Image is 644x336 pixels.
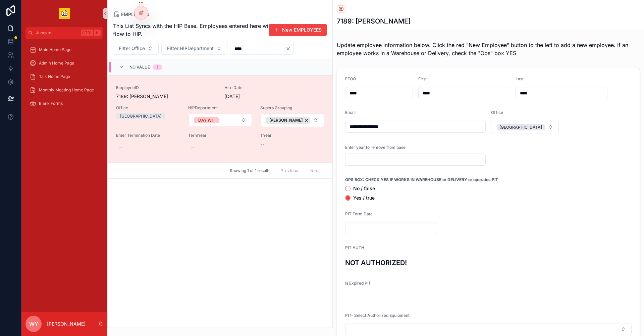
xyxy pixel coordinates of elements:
[39,87,94,93] span: Monthly Meeting Home Page
[113,22,272,38] span: This List Syncs with the HIP Base. Employees entered here will flow to HIP.
[113,11,149,18] a: EMPLOYEES
[260,133,324,138] span: TYear
[269,24,327,36] button: New EMPLOYEES
[345,76,356,81] span: EEOO
[116,133,180,138] span: Enter Termination Date
[516,76,524,81] span: Last
[39,47,71,52] span: Main Home Page
[266,117,312,124] button: Unselect 4
[260,105,324,111] span: Supers Grouping
[260,141,264,148] span: --
[120,113,161,119] div: [GEOGRAPHIC_DATA]
[345,177,498,182] strong: OPS BOX: CHECK YES IF WORKS IN WAREHOUSE or DELIVERY or operates PIT
[345,258,632,268] h3: NOT AUTHORIZED!
[39,74,70,79] span: Talk Home Page
[269,118,303,123] span: [PERSON_NAME]
[25,57,103,69] a: Admin Home Page
[116,93,216,100] span: 7189: [PERSON_NAME]
[418,76,427,81] span: First
[119,45,145,52] span: Filter Office
[188,133,252,138] span: TermYear
[345,281,371,286] span: Is Expired PIT
[188,105,252,111] span: HIPDepartment
[230,168,270,173] span: Showing 1 of 1 results
[95,30,100,36] span: K
[285,46,293,51] button: Clear
[353,196,375,200] label: Yes / true
[345,245,364,250] span: PIT AUTH
[499,124,542,130] div: [GEOGRAPHIC_DATA]
[25,84,103,96] a: Monthly Meeting Home Page
[337,42,628,56] span: Update employee information below. Click the red "New Employee" button to the left to add a new e...
[157,65,158,70] div: 1
[116,105,180,111] span: Office
[167,45,214,52] span: Filter HIPDepartment
[25,27,103,39] button: Jump to...CtrlK
[345,211,373,216] span: PIT Form Date
[491,121,559,133] button: Select Button
[161,42,227,55] button: Select Button
[21,39,107,118] div: scrollable content
[113,42,159,55] button: Select Button
[261,114,324,127] button: Select Button
[29,320,38,328] span: WY
[121,11,149,18] span: EMPLOYEES
[116,85,216,90] span: EmployeeID
[345,313,410,318] span: PIT- Select Authorized Equipment
[345,293,349,300] span: --
[491,110,503,115] span: Office
[129,65,150,70] span: No value
[59,8,70,19] img: App logo
[345,324,632,335] button: Select Button
[198,117,215,123] div: DAY WH
[39,60,74,66] span: Admin Home Page
[353,186,375,191] label: No / false
[47,321,86,327] p: [PERSON_NAME]
[36,30,78,36] span: Jump to...
[81,30,93,36] span: Ctrl
[108,75,332,162] a: EmployeeID7189: [PERSON_NAME]Hire Date[DATE]Office[GEOGRAPHIC_DATA]HIPDepartmentSelect ButtonSupe...
[337,16,411,26] h1: 7189: [PERSON_NAME]
[191,143,195,150] div: --
[224,93,288,100] span: [DATE]
[345,110,356,115] span: Email
[189,114,252,126] button: Select Button
[25,97,103,110] a: Blank Forms
[224,85,288,90] span: Hire Date
[119,143,123,150] div: --
[25,44,103,56] a: Main Home Page
[25,71,103,83] a: Talk Home Page
[39,101,63,106] span: Blank Forms
[345,145,406,150] span: Enter year to remove from base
